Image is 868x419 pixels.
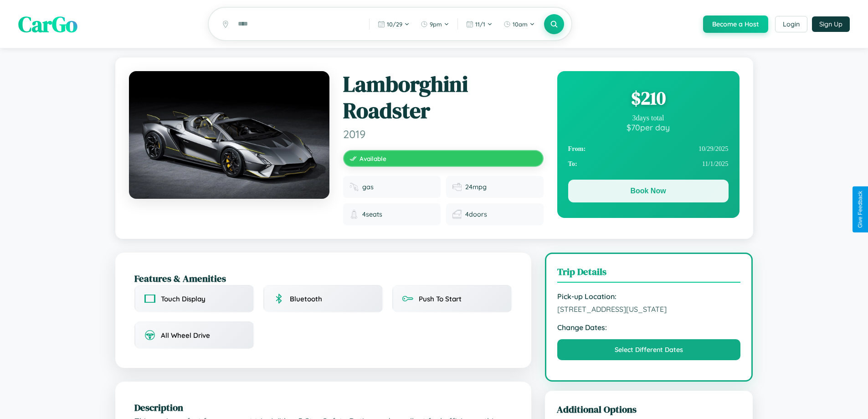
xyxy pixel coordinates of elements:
span: 10am [513,21,528,28]
img: Lamborghini Roadster 2019 [129,71,329,199]
button: 11/1 [462,17,497,31]
strong: Pick-up Location: [557,292,741,301]
h3: Trip Details [557,265,741,283]
span: 11 / 1 [475,21,485,28]
h2: Features & Amenities [134,272,512,285]
span: Bluetooth [290,295,322,303]
h1: Lamborghini Roadster [343,71,544,124]
span: 10 / 29 [387,21,402,28]
span: 4 seats [362,210,382,218]
div: 3 days total [568,114,729,122]
img: Fuel efficiency [452,182,462,191]
span: 9pm [430,21,442,28]
span: 2019 [343,127,544,141]
h2: Description [134,401,512,414]
img: Seats [349,210,359,219]
span: Touch Display [161,295,205,303]
span: [STREET_ADDRESS][US_STATE] [557,305,741,314]
span: CarGo [18,9,77,39]
span: 24 mpg [465,183,487,191]
h3: Additional Options [557,403,741,416]
div: $ 210 [568,86,729,110]
img: Fuel type [349,182,359,191]
span: Push To Start [419,295,462,303]
button: Select Different Dates [557,339,741,360]
button: 9pm [416,17,454,31]
div: 10 / 29 / 2025 [568,141,729,156]
button: 10/29 [373,17,414,31]
div: 11 / 1 / 2025 [568,156,729,171]
strong: From: [568,145,586,153]
strong: To: [568,160,577,168]
span: All Wheel Drive [161,331,210,340]
span: 4 doors [465,210,487,218]
span: gas [362,183,374,191]
button: Book Now [568,180,729,202]
div: Give Feedback [857,191,863,228]
img: Doors [452,210,462,219]
button: Become a Host [703,16,768,33]
span: Available [360,155,386,162]
button: 10am [499,17,539,31]
button: Login [775,16,807,32]
button: Sign Up [812,16,850,32]
strong: Change Dates: [557,323,741,332]
div: $ 70 per day [568,122,729,132]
